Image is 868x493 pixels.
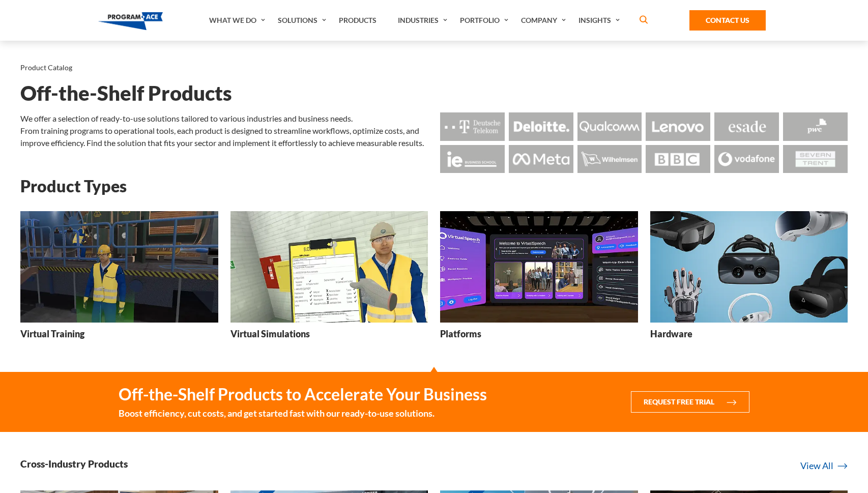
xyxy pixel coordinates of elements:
[119,407,487,420] small: Boost efficiency, cut costs, and get started fast with our ready-to-use solutions.
[440,112,505,141] img: Logo - Deutsche Telekom
[20,125,428,149] p: From training programs to operational tools, each product is designed to streamline workflows, op...
[119,384,487,404] strong: Off-the-Shelf Products to Accelerate Your Business
[20,61,848,74] nav: breadcrumb
[577,145,642,173] img: Logo - Wilhemsen
[783,145,848,173] img: Logo - Seven Trent
[650,211,848,347] a: Hardware
[20,84,848,102] h1: Off-the-Shelf Products
[230,211,428,323] img: Virtual Simulations
[230,328,310,340] h3: Virtual Simulations
[440,145,505,173] img: Logo - Ie Business School
[714,145,779,173] img: Logo - Vodafone
[714,112,779,141] img: Logo - Esade
[650,211,848,323] img: Hardware
[20,457,128,470] h3: Cross-Industry Products
[783,112,848,141] img: Logo - Pwc
[20,61,72,74] li: Product Catalog
[509,112,573,141] img: Logo - Deloitte
[646,145,710,173] img: Logo - BBC
[577,112,642,141] img: Logo - Qualcomm
[509,145,573,173] img: Logo - Meta
[20,177,848,195] h2: Product Types
[230,211,428,347] a: Virtual Simulations
[646,112,710,141] img: Logo - Lenovo
[631,391,749,413] button: Request Free Trial
[20,112,428,125] p: We offer a selection of ready-to-use solutions tailored to various industries and business needs.
[440,328,481,340] h3: Platforms
[650,328,692,340] h3: Hardware
[20,211,218,347] a: Virtual Training
[20,211,218,323] img: Virtual Training
[800,459,848,473] a: View All
[440,211,638,323] img: Platforms
[20,328,84,340] h3: Virtual Training
[98,12,163,30] img: Program-Ace
[689,10,766,31] a: Contact Us
[440,211,638,347] a: Platforms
